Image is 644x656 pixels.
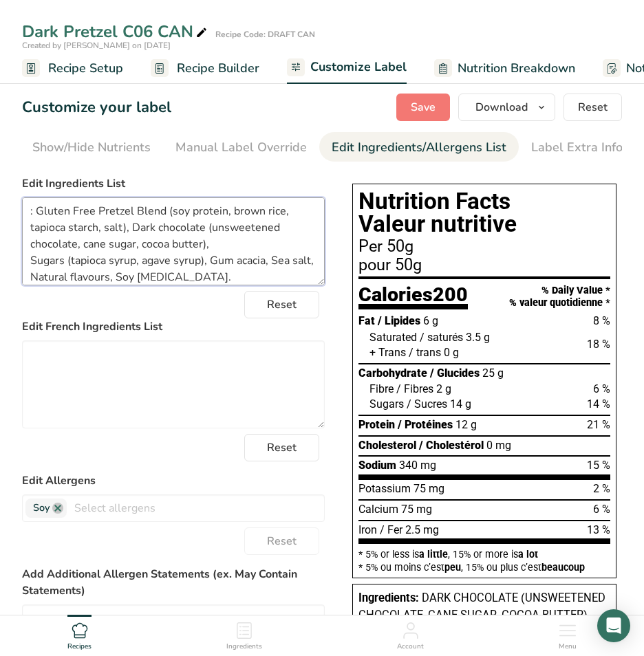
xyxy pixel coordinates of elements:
div: Edit Ingredients/Allergens List [332,138,506,157]
span: / Sucres [407,397,447,411]
span: Calcium [358,503,398,516]
span: Reset [578,99,608,116]
button: Reset [244,527,319,555]
span: 15 % [587,459,610,472]
span: 75 mg [414,482,444,495]
div: Recipe Code: DRAFT CAN [215,28,315,41]
a: Customize Label [287,52,407,85]
div: * 5% ou moins c’est , 15% ou plus c’est [358,562,610,572]
a: Ingredients [226,615,262,653]
input: Select allergens [67,497,324,518]
span: Customize Label [310,58,407,76]
div: Show/Hide Nutrients [32,138,151,157]
span: Saturated [369,331,417,344]
span: a lot [518,549,538,560]
span: beaucoup [541,562,585,573]
button: Save [396,94,450,121]
div: Calories [358,285,468,310]
span: / trans [409,346,441,359]
span: / Protéines [398,418,453,431]
a: Recipe Setup [22,53,123,84]
span: Protein [358,418,395,431]
div: pour 50g [358,257,610,274]
span: / Cholestérol [419,439,484,452]
label: Edit Ingredients List [22,175,325,192]
span: 2 g [436,382,451,395]
button: Reset [244,434,319,461]
span: Carbohydrate [358,367,427,380]
span: / saturés [420,331,463,344]
span: 14 g [450,397,471,411]
h1: Nutrition Facts Valeur nutritive [358,190,610,236]
label: Add Additional Allergen Statements (ex. May Contain Statements) [22,566,325,599]
span: 12 g [455,418,477,431]
span: / Lipides [378,314,420,327]
button: Reset [244,291,319,318]
div: Label Extra Info [531,138,623,157]
button: Download [458,94,555,121]
label: Edit Allergens [22,472,325,489]
span: 8 % [593,314,610,327]
span: + Trans [369,346,406,359]
a: Recipes [67,615,92,653]
span: Recipes [67,642,92,652]
span: Download [475,99,528,116]
span: 75 mg [401,503,432,516]
a: Recipe Builder [151,53,259,84]
span: Created by [PERSON_NAME] on [DATE] [22,40,171,51]
div: % Daily Value * % valeur quotidienne * [509,285,610,309]
div: Per 50g [358,239,610,255]
span: Iron [358,523,377,536]
span: Reset [267,296,297,313]
label: Edit French Ingredients List [22,318,325,335]
span: 18 % [587,338,610,351]
span: Ingredients [226,642,262,652]
span: Ingredients: [358,591,419,604]
h1: Customize your label [22,96,171,119]
span: 2.5 mg [405,523,439,536]
span: 6 g [423,314,438,327]
span: Recipe Builder [177,59,259,78]
section: * 5% or less is , 15% or more is [358,544,610,572]
span: Save [411,99,436,116]
span: Potassium [358,482,411,495]
span: Reset [267,439,297,456]
span: Nutrition Breakdown [458,59,575,78]
div: Manual Label Override [175,138,307,157]
span: Reset [267,533,297,549]
span: Fibre [369,382,394,395]
span: Fat [358,314,375,327]
span: Soy [33,501,50,516]
div: Dark Pretzel C06 CAN [22,19,210,44]
span: 0 mg [486,439,511,452]
span: Account [397,642,424,652]
div: Open Intercom Messenger [597,609,630,642]
span: peu [444,562,461,573]
span: a little [419,549,448,560]
span: 14 % [587,397,610,411]
span: / Glucides [430,367,480,380]
span: Recipe Setup [48,59,123,78]
span: 6 % [593,382,610,395]
span: 0 g [444,346,459,359]
span: 2 % [593,482,610,495]
span: 13 % [587,523,610,536]
span: / Fibres [396,382,433,395]
span: Menu [559,642,577,652]
span: 200 [433,283,468,306]
span: 3.5 g [466,331,490,344]
span: / Fer [380,523,402,536]
span: Sodium [358,459,396,472]
span: 21 % [587,418,610,431]
a: Nutrition Breakdown [434,53,575,84]
a: Account [397,615,424,653]
button: Reset [563,94,622,121]
span: 25 g [482,367,504,380]
span: 340 mg [399,459,436,472]
span: 6 % [593,503,610,516]
span: Cholesterol [358,439,416,452]
span: Sugars [369,397,404,411]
